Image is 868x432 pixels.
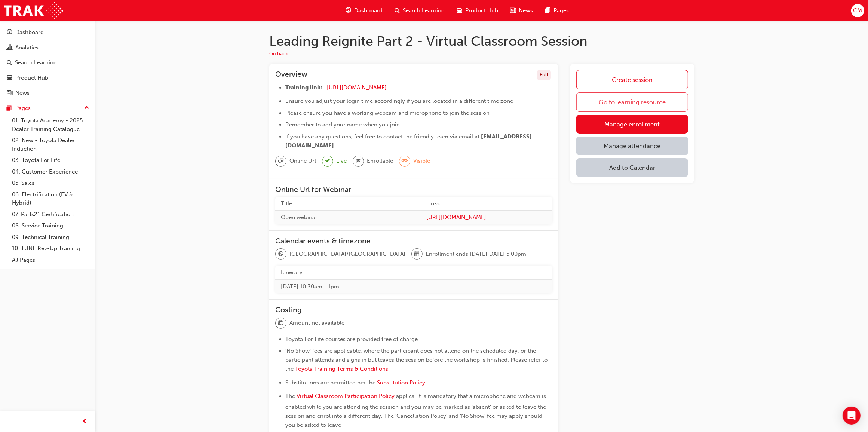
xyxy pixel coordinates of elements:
span: pages-icon [7,105,12,112]
a: 10. TUNE Rev-Up Training [9,243,92,254]
a: [URL][DOMAIN_NAME] [327,84,387,91]
span: car-icon [457,6,462,15]
span: 'No Show' fees are applicable, where the participant does not attend on the scheduled day, or the... [285,347,549,372]
span: News [519,6,533,15]
span: Enrollable [367,157,393,165]
span: Dashboard [354,6,383,15]
span: Product Hub [465,6,498,15]
span: Live [336,157,347,165]
span: Ensure you adjust your login time accordingly if you are located in a different time zone [285,98,513,104]
a: Substitution Policy. [377,379,427,386]
span: CM [853,6,862,15]
span: tick-icon [325,156,330,166]
a: Manage enrollment [576,115,688,134]
span: Toyota For Life courses are provided free of charge [285,336,418,343]
button: CM [851,4,864,17]
span: search-icon [395,6,400,15]
div: Pages [15,104,31,113]
a: 05. Sales [9,177,92,189]
span: globe-icon [278,249,283,259]
div: Dashboard [15,28,44,37]
th: Links [421,197,552,211]
a: Analytics [3,41,92,55]
div: Search Learning [15,58,57,67]
a: Go to learning resource [576,92,688,112]
span: search-icon [7,59,12,66]
span: Pages [553,6,569,15]
span: graduationCap-icon [356,156,361,166]
h3: Costing [275,306,552,314]
button: Pages [3,101,92,115]
a: search-iconSearch Learning [389,3,451,18]
span: prev-icon [82,417,88,426]
a: All Pages [9,254,92,266]
button: DashboardAnalyticsSearch LearningProduct HubNews [3,24,92,101]
span: If you have any questions, feel free to contact the friendly team via email at [285,133,479,140]
h1: Leading Reignite Part 2 - Virtual Classroom Session [269,33,694,49]
img: Trak [4,2,63,19]
span: Training link: [285,84,322,91]
span: [GEOGRAPHIC_DATA]/[GEOGRAPHIC_DATA] [289,250,405,258]
span: Visible [413,157,430,165]
div: Full [537,70,551,80]
span: Enrollment ends [DATE][DATE] 5:00pm [426,250,526,258]
span: [EMAIL_ADDRESS][DOMAIN_NAME] [285,133,532,149]
a: 04. Customer Experience [9,166,92,178]
a: Toyota Training Terms & Conditions [295,365,388,372]
a: car-iconProduct Hub [451,3,504,18]
a: 01. Toyota Academy - 2025 Dealer Training Catalogue [9,115,92,135]
span: Substitutions are permitted per the [285,379,375,386]
span: Please ensure you have a working webcam and microphone to join the session [285,110,490,116]
h3: Online Url for Webinar [275,185,552,194]
a: Manage attendance [576,137,688,155]
a: news-iconNews [504,3,539,18]
a: Search Learning [3,56,92,70]
a: Create session [576,70,688,89]
th: Itinerary [275,266,552,279]
button: Go back [269,50,288,58]
a: 07. Parts21 Certification [9,209,92,220]
a: Virtual Classroom Participation Policy [297,393,395,399]
span: car-icon [7,75,12,82]
span: eye-icon [402,156,407,166]
a: 02. New - Toyota Dealer Induction [9,135,92,154]
span: news-icon [7,90,12,96]
th: Title [275,197,421,211]
span: Open webinar [281,214,318,221]
span: news-icon [510,6,516,15]
span: Remember to add your name when you join [285,121,400,128]
div: Analytics [15,43,39,52]
span: Amount not available [289,319,344,327]
a: 09. Technical Training [9,232,92,243]
h3: Overview [275,70,307,80]
span: applies. It is mandatory that a microphone and webcam is enabled while you are attending the sess... [285,393,548,428]
button: Add to Calendar [576,158,688,177]
span: Search Learning [403,6,445,15]
a: 08. Service Training [9,220,92,232]
span: up-icon [84,103,89,113]
div: Open Intercom Messenger [843,407,861,425]
a: guage-iconDashboard [340,3,389,18]
div: Product Hub [15,74,48,82]
a: 06. Electrification (EV & Hybrid) [9,189,92,209]
td: [DATE] 10:30am - 1pm [275,279,552,293]
span: sessionType_ONLINE_URL-icon [278,156,283,166]
div: News [15,89,30,97]
span: The [285,393,295,399]
a: 03. Toyota For Life [9,154,92,166]
a: pages-iconPages [539,3,575,18]
span: chart-icon [7,45,12,51]
a: [URL][DOMAIN_NAME] [426,213,547,222]
a: Product Hub [3,71,92,85]
h3: Calendar events & timezone [275,237,552,245]
a: Dashboard [3,25,92,39]
span: guage-icon [7,29,12,36]
span: pages-icon [545,6,550,15]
